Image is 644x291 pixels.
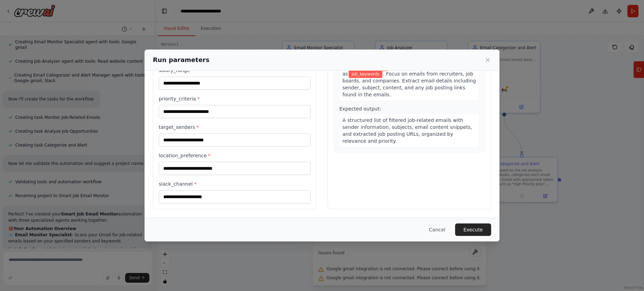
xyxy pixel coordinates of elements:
[342,117,472,144] span: A structured list of filtered job-related emails with sender information, subjects, email content...
[159,180,311,187] label: slack_channel
[159,124,311,131] label: target_senders
[153,55,209,65] h2: Run parameters
[455,223,491,236] button: Execute
[339,106,381,112] span: Expected output:
[342,71,476,97] span: . Focus on emails from recruiters, job boards, and companies. Extract email details including sen...
[159,95,311,102] label: priority_criteria
[424,223,451,236] button: Cancel
[159,152,311,159] label: location_preference
[349,70,382,78] span: Variable: job_keywords
[342,64,458,77] span: or containing keywords such as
